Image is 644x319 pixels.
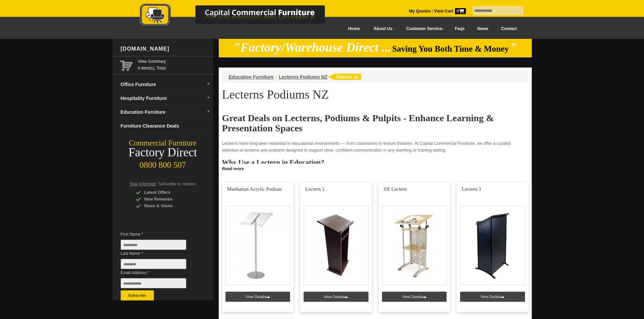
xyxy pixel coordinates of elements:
[366,21,399,36] a: About Us
[118,78,213,91] a: Office Furnituredropdown
[118,105,213,119] a: Education Furnituredropdown
[121,269,196,276] span: Email Address *
[222,158,325,166] strong: Why Use a Lectern in Education?
[409,9,431,14] a: My Quotes
[136,196,200,203] div: New Releases
[121,250,196,257] span: Last Name *
[328,74,361,80] img: return to
[118,39,213,59] div: [DOMAIN_NAME]
[433,9,466,14] a: View Cart0
[399,21,448,36] a: Customer Service
[229,74,274,80] a: Education Furniture
[222,140,528,154] p: Lecterns have long been essential in educational environments — from classrooms to lecture theatr...
[138,58,211,71] span: 0 item(s), Total:
[158,182,196,186] span: Subscribe to receive:
[392,44,509,53] span: Saving You Both Time & Money
[449,21,471,36] a: Faqs
[113,157,213,170] div: 0800 800 507
[471,21,495,36] a: News
[222,88,528,101] h1: Lecterns Podiums NZ
[121,290,154,300] button: Subscribe
[136,203,200,209] div: News & Views
[276,74,277,80] li: ›
[455,8,466,14] span: 0
[138,58,211,65] a: View Summary
[219,164,532,172] a: Click to read more
[118,91,213,105] a: Hospitality Furnituredropdown
[121,240,186,250] input: First Name *
[207,82,211,86] img: dropdown
[121,278,186,288] input: Email Address *
[207,110,211,114] img: dropdown
[121,3,358,28] img: Capital Commercial Furniture Logo
[233,41,391,54] em: "Factory/Warehouse Direct ...
[495,21,523,36] a: Contact
[113,148,213,157] div: Factory Direct
[207,96,211,100] img: dropdown
[279,74,328,80] a: Lecterns Podiums NZ
[136,189,200,196] div: Latest Offers
[118,119,213,133] a: Furniture Clearance Deals
[510,41,517,54] em: "
[121,231,196,238] span: First Name *
[113,138,213,148] div: Commercial Furniture
[434,9,466,14] strong: View Cart
[121,3,358,30] a: Capital Commercial Furniture Logo
[222,113,494,133] strong: Great Deals on Lecterns, Podiums & Pulpits - Enhance Learning & Presentation Spaces
[130,182,156,186] span: Stay Informed
[121,259,186,269] input: Last Name *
